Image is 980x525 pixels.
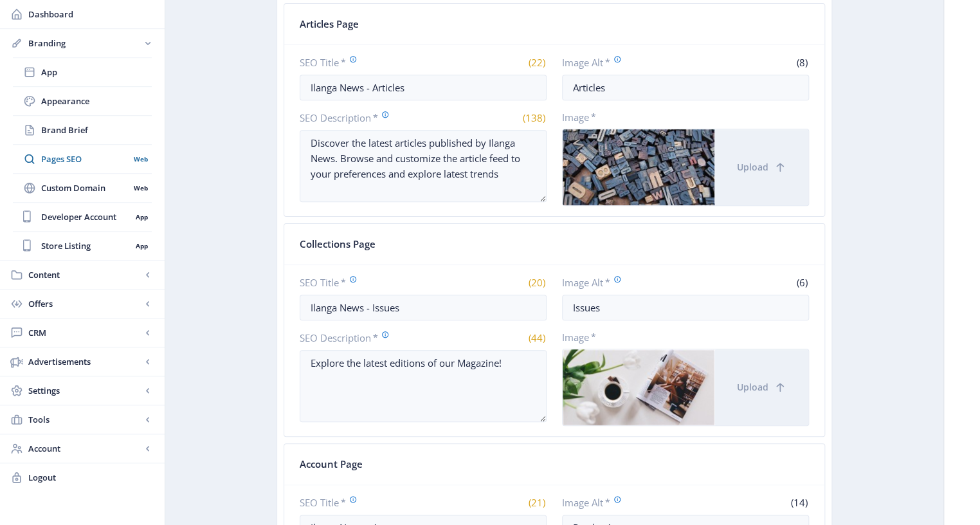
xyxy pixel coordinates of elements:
label: SEO Title [300,55,418,69]
input: Enter SEO Title [300,75,547,100]
label: Image [562,331,799,344]
span: Logout [28,471,154,484]
a: App [13,58,152,86]
nb-badge: Web [129,181,152,194]
label: Image Alt [562,275,680,290]
span: (8) [795,56,809,69]
span: Brand Brief [41,124,152,136]
span: (138) [521,111,547,124]
span: (6) [795,276,809,289]
span: Content [28,268,141,281]
span: Upload [737,162,768,172]
span: Tools [28,413,141,426]
a: Appearance [13,87,152,115]
a: Pages SEOWeb [13,145,152,173]
div: Articles Page [300,14,809,34]
span: Upload [737,382,768,392]
a: Developer AccountApp [13,203,152,231]
span: CRM [28,326,141,339]
a: Custom DomainWeb [13,174,152,202]
button: Upload [714,349,808,425]
span: Advertisements [28,355,141,368]
span: Developer Account [41,210,131,223]
span: Account [28,442,141,455]
button: Upload [714,129,808,205]
span: App [41,66,152,78]
span: Appearance [41,95,152,107]
label: SEO Description [300,111,418,125]
span: Offers [28,297,141,310]
span: (22) [527,56,547,69]
label: SEO Description [300,331,418,345]
nb-badge: Web [129,152,152,165]
span: Custom Domain [41,181,129,194]
input: Enter SEO Title [300,295,547,320]
span: (44) [527,331,547,344]
input: Enter Image Alt Text [562,295,809,320]
label: Image [562,111,799,124]
input: Enter Image Alt Text [562,75,809,100]
span: Settings [28,384,141,397]
span: Branding [28,37,141,50]
a: Store ListingApp [13,232,152,260]
span: (21) [527,496,547,509]
div: Collections Page [300,234,809,254]
label: SEO Title [300,495,418,510]
span: (20) [527,276,547,289]
span: Store Listing [41,239,131,252]
span: Dashboard [28,8,154,21]
nb-badge: App [131,210,152,223]
a: Brand Brief [13,116,152,144]
div: Account Page [300,454,809,474]
span: Pages SEO [41,152,129,165]
label: Image Alt [562,495,680,510]
label: Image Alt [562,55,680,69]
label: SEO Title [300,275,418,290]
nb-badge: App [131,239,152,252]
span: (14) [789,496,809,509]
